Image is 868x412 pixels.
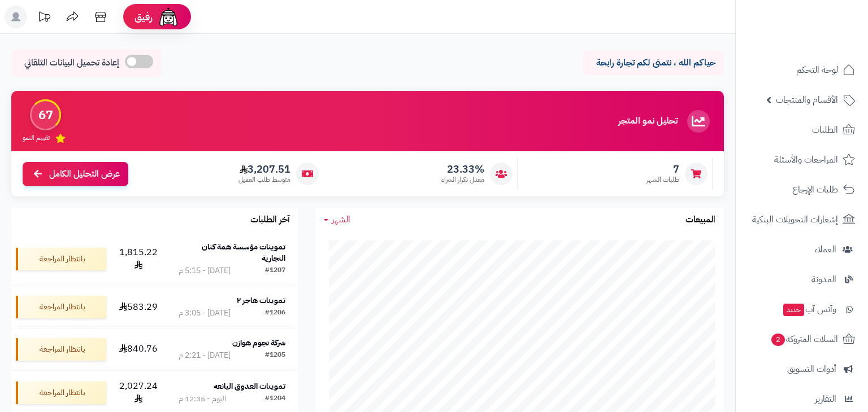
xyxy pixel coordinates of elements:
div: [DATE] - 5:15 م [179,265,231,277]
td: 840.76 [111,328,166,370]
a: المدونة [743,266,861,293]
h3: آخر الطلبات [250,215,290,225]
div: #1205 [265,350,285,361]
a: لوحة التحكم [743,56,861,84]
span: رفيق [134,10,153,24]
div: [DATE] - 2:21 م [179,350,231,361]
a: وآتس آبجديد [743,296,861,323]
strong: تموينات مؤسسة همة كنان التجارية [202,241,285,264]
span: 23.33% [441,163,484,176]
span: طلبات الإرجاع [792,182,838,198]
a: العملاء [743,236,861,263]
span: الأقسام والمنتجات [776,92,838,108]
img: logo-2.png [791,29,857,52]
span: العملاء [814,242,836,257]
span: وآتس آب [782,301,836,317]
a: السلات المتروكة2 [743,326,861,353]
span: السلات المتروكة [770,331,838,347]
span: الشهر [332,213,350,226]
a: المراجعات والأسئلة [743,146,861,173]
strong: تموينات هاجر ٢ [237,295,285,306]
strong: شركة نجوم هوازن [232,337,285,349]
div: #1206 [265,308,285,319]
span: عرض التحليل الكامل [49,168,120,181]
span: التقارير [815,391,836,407]
a: تحديثات المنصة [30,6,58,31]
td: 1,815.22 [111,233,166,286]
div: [DATE] - 3:05 م [179,308,231,319]
div: #1204 [265,393,285,405]
span: أدوات التسويق [787,361,836,377]
span: متوسط طلب العميل [238,175,290,185]
img: ai-face.png [157,6,180,28]
div: بانتظار المراجعة [16,248,106,270]
div: اليوم - 12:35 م [179,393,226,405]
div: بانتظار المراجعة [16,382,106,404]
h3: تحليل نمو المتجر [618,116,678,126]
div: بانتظار المراجعة [16,338,106,361]
span: تقييم النمو [23,133,50,143]
strong: تموينات العذوق اليانعه [214,380,285,392]
span: لوحة التحكم [796,62,838,78]
span: 3,207.51 [238,163,290,176]
p: حياكم الله ، نتمنى لكم تجارة رابحة [591,56,715,69]
td: 583.29 [111,286,166,328]
a: الشهر [324,213,350,226]
span: المدونة [811,271,836,287]
a: إشعارات التحويلات البنكية [743,206,861,233]
span: إشعارات التحويلات البنكية [752,212,838,227]
a: عرض التحليل الكامل [23,162,128,186]
a: طلبات الإرجاع [743,176,861,203]
span: طلبات الشهر [646,175,679,185]
span: جديد [783,304,804,316]
h3: المبيعات [685,215,715,225]
span: الطلبات [812,122,838,138]
a: أدوات التسويق [743,356,861,383]
div: #1207 [265,265,285,277]
span: معدل تكرار الشراء [441,175,484,185]
div: بانتظار المراجعة [16,296,106,318]
span: 2 [771,334,785,346]
span: إعادة تحميل البيانات التلقائي [24,56,119,69]
a: الطلبات [743,116,861,143]
span: المراجعات والأسئلة [774,152,838,168]
span: 7 [646,163,679,176]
